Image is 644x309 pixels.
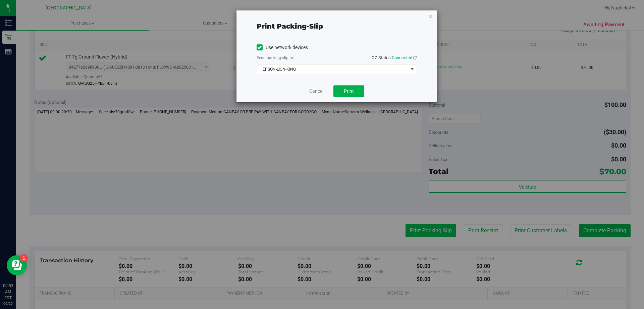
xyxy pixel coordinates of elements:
span: Print [344,88,354,94]
iframe: Resource center [7,255,27,275]
span: QZ Status: [372,55,417,60]
span: Connected [392,55,412,60]
iframe: Resource center unread badge [20,254,28,262]
span: select [408,65,416,74]
a: Cancel [309,88,323,95]
span: Print packing-slip [257,22,323,30]
span: EPSON-LION-KING [257,65,408,74]
button: Print [333,85,364,97]
label: Send packing-slip to: [257,55,294,61]
label: Use network devices [257,44,308,51]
